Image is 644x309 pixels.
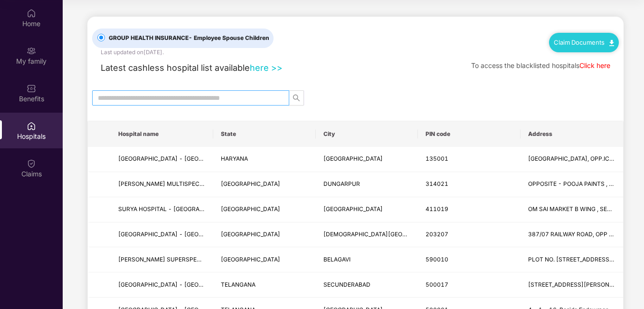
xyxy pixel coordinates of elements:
[426,180,448,187] span: 314021
[213,197,316,222] td: MAHARASHTRA
[213,147,316,172] td: HARYANA
[118,205,299,212] span: SURYA HOSPITAL - [GEOGRAPHIC_DATA] - [GEOGRAPHIC_DATA]
[289,90,304,106] button: search
[289,94,303,102] span: search
[250,63,283,73] a: here >>
[221,180,280,187] span: [GEOGRAPHIC_DATA]
[323,205,383,212] span: [GEOGRAPHIC_DATA]
[105,34,273,43] span: GROUP HEALTH INSURANCE
[111,247,213,272] td: SPANDAN SUPERSPECIALITY HOSPITAL - BELAGAVI
[323,281,370,288] span: SECUNDERABAD
[101,48,164,57] div: Last updated on [DATE] .
[221,281,256,288] span: TELANGANA
[27,121,36,131] img: svg+xml;base64,PHN2ZyBpZD0iSG9zcGl0YWxzIiB4bWxucz0iaHR0cDovL3d3dy53My5vcmcvMjAwMC9zdmciIHdpZHRoPS...
[316,147,418,172] td: YAMUNA NAGAR
[27,46,36,56] img: svg+xml;base64,PHN2ZyB3aWR0aD0iMjAiIGhlaWdodD0iMjAiIHZpZXdCb3g9IjAgMCAyMCAyMCIgZmlsbD0ibm9uZSIgeG...
[323,180,360,187] span: DUNGARPUR
[111,172,213,197] td: SIDDHI VINAYAK MULTISPECIALITY HOSPITAL - DUNGARPUR
[521,147,623,172] td: GOBINDPURI ROAD, OPP.ICICI BANK, YAMUNA NAGAR
[316,121,418,147] th: City
[471,61,579,69] span: To access the blacklisted hospitals
[426,256,448,263] span: 590010
[111,272,213,298] td: MEENA HOSPITAL - Secunderabad
[528,130,616,138] span: Address
[426,205,448,212] span: 411019
[111,222,213,248] td: MANGALAM HOSPITAL - GAUTAM BUDH NAGAR
[27,159,36,168] img: svg+xml;base64,PHN2ZyBpZD0iQ2xhaW0iIHhtbG5zPSJodHRwOi8vd3d3LnczLm9yZy8yMDAwL3N2ZyIgd2lkdGg9IjIwIi...
[316,247,418,272] td: BELAGAVI
[609,40,614,46] img: svg+xml;base64,PHN2ZyB4bWxucz0iaHR0cDovL3d3dy53My5vcmcvMjAwMC9zdmciIHdpZHRoPSIxMC40IiBoZWlnaHQ9Ij...
[27,84,36,93] img: svg+xml;base64,PHN2ZyBpZD0iQmVuZWZpdHMiIHhtbG5zPSJodHRwOi8vd3d3LnczLm9yZy8yMDAwL3N2ZyIgd2lkdGg9Ij...
[521,247,623,272] td: PLOT NO. 287, SECTOR NO. 2, NEAR DHARMANATH CIRCLE, SIVABASAV NAGAR BELGAVI-590010
[323,155,383,162] span: [GEOGRAPHIC_DATA]
[579,61,610,69] a: Click here
[111,197,213,222] td: SURYA HOSPITAL - CHINCHWAD - PUNE
[111,121,213,147] th: Hospital name
[101,63,250,73] span: Latest cashless hospital list available
[323,231,447,238] span: [DEMOGRAPHIC_DATA][GEOGRAPHIC_DATA]
[316,197,418,222] td: PUNE
[118,256,282,263] span: [PERSON_NAME] SUPERSPECIALITY HOSPITAL - BELAGAVI
[316,172,418,197] td: DUNGARPUR
[221,155,248,162] span: HARYANA
[316,272,418,298] td: SECUNDERABAD
[213,172,316,197] td: RAJASTHAN
[118,130,206,138] span: Hospital name
[521,197,623,222] td: OM SAI MARKET B WING , SECT. 20 , KRISHNANAGAR , CHINCHWAD.
[118,155,244,162] span: [GEOGRAPHIC_DATA] - [GEOGRAPHIC_DATA]
[213,222,316,248] td: UTTAR PRADESH
[426,231,448,238] span: 203207
[111,147,213,172] td: NEO MEDICARE CHILDREN HOSPITAL - YAMUNA NAGAR
[221,256,280,263] span: [GEOGRAPHIC_DATA]
[426,281,448,288] span: 500017
[221,205,280,212] span: [GEOGRAPHIC_DATA]
[521,172,623,197] td: OPPOSITE - POOJA PAINTS , MEHTA COLONY , ASPUR , BEHIND GAYTRI MANDIR
[316,222,418,248] td: GAUTAM BUDDHA NAGAR
[213,272,316,298] td: TELANGANA
[426,155,448,162] span: 135001
[118,231,244,238] span: [GEOGRAPHIC_DATA] - [GEOGRAPHIC_DATA]
[189,34,269,41] span: - Employee Spouse Children
[118,180,313,187] span: [PERSON_NAME] MULTISPECIALITY HOSPITAL - [GEOGRAPHIC_DATA]
[528,281,636,288] span: [STREET_ADDRESS][PERSON_NAME] -
[521,121,623,147] th: Address
[418,121,521,147] th: PIN code
[213,247,316,272] td: KARNATAKA
[221,231,280,238] span: [GEOGRAPHIC_DATA]
[213,121,316,147] th: State
[521,272,623,298] td: 10-5-682/2, Sai Ranga Towers, Tukaram Gate, Lallaguda -
[118,281,244,288] span: [GEOGRAPHIC_DATA] - [GEOGRAPHIC_DATA]
[27,9,36,18] img: svg+xml;base64,PHN2ZyBpZD0iSG9tZSIgeG1sbnM9Imh0dHA6Ly93d3cudzMub3JnLzIwMDAvc3ZnIiB3aWR0aD0iMjAiIG...
[554,39,614,46] a: Claim Documents
[323,256,350,263] span: BELAGAVI
[521,222,623,248] td: 387/07 RAILWAY ROAD, OPP AXIS BANK, DADRI, NEAR SURAJ BAND, GAUTAM BUDH NAGAR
